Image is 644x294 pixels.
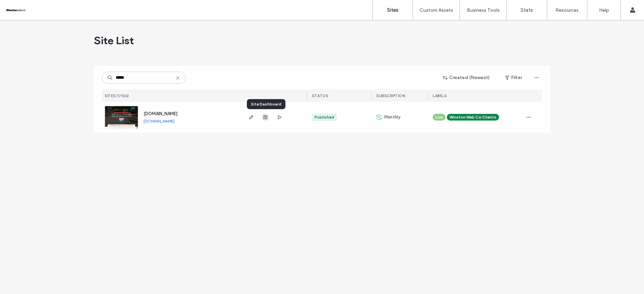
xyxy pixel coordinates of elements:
[449,114,496,120] span: Winston Web Co Clients
[420,7,453,13] label: Custom Assets
[144,119,174,124] a: [DOMAIN_NAME]
[435,114,443,120] span: Live
[105,93,129,98] span: SITES (1/106)
[312,93,328,98] span: STATUS
[555,7,579,13] label: Resources
[247,99,285,109] div: Site Dashboard
[315,114,334,120] div: Published
[376,93,405,98] span: SUBSCRIPTION
[467,7,500,13] label: Business Tools
[433,93,446,98] span: LABELS
[384,114,400,121] span: Monthly
[599,7,609,13] label: Help
[94,34,134,47] span: Site List
[437,72,496,83] button: Created (Newest)
[144,111,177,116] a: [DOMAIN_NAME]
[521,7,533,13] label: Stats
[498,72,529,83] button: Filter
[15,5,29,11] span: Help
[387,7,398,13] label: Sites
